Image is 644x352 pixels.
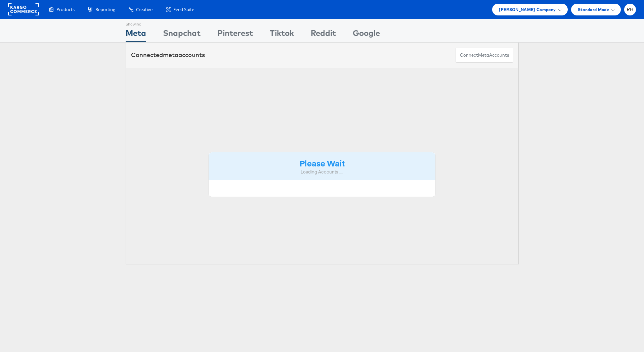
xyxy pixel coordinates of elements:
[173,6,194,13] span: Feed Suite
[56,6,75,13] span: Products
[578,6,609,13] span: Standard Mode
[456,48,513,63] button: ConnectmetaAccounts
[163,51,178,59] span: meta
[95,6,115,13] span: Reporting
[214,169,431,175] div: Loading Accounts ....
[353,27,380,42] div: Google
[478,52,489,58] span: meta
[300,157,345,168] strong: Please Wait
[136,6,153,13] span: Creative
[217,27,253,42] div: Pinterest
[163,27,201,42] div: Snapchat
[126,27,146,42] div: Meta
[126,19,146,27] div: Showing
[270,27,294,42] div: Tiktok
[627,7,634,12] span: RH
[311,27,336,42] div: Reddit
[499,6,556,13] span: [PERSON_NAME] Company
[131,51,205,59] div: Connected accounts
